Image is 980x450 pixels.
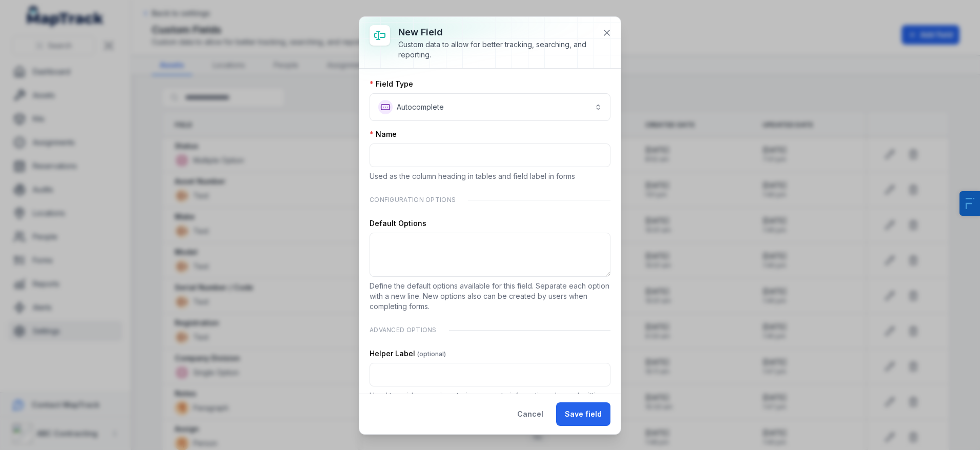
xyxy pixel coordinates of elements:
button: Cancel [508,402,552,426]
div: Advanced Options [370,320,610,340]
h3: New field [398,25,594,39]
p: Used to guide users in entering accurate information when submitting forms [370,391,610,411]
p: Used as the column heading in tables and field label in forms [370,171,610,181]
button: Autocomplete [370,93,610,121]
button: Save field [556,402,610,426]
input: :r7n:-form-item-label [370,363,610,386]
input: :r7l:-form-item-label [370,144,610,167]
label: Helper Label [370,349,446,359]
p: Define the default options available for this field. Separate each option with a new line. New op... [370,281,610,312]
label: Default Options [370,218,426,229]
textarea: :r7m:-form-item-label [370,233,610,277]
div: Configuration Options [370,190,610,210]
label: Field Type [370,79,413,89]
label: Name [370,129,397,139]
div: Custom data to allow for better tracking, searching, and reporting. [398,39,594,60]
